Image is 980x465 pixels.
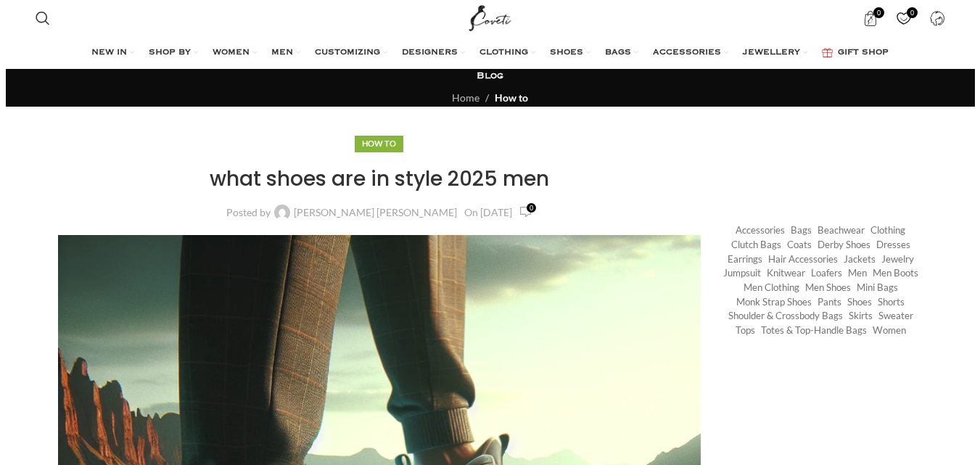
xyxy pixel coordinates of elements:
a: Mini Bags (369 items) [857,281,898,295]
span: Posted by [226,207,271,218]
a: Search [28,4,57,33]
a: Men (1,906 items) [848,266,867,280]
a: DESIGNERS [402,38,465,67]
a: Earrings (185 items) [728,252,762,266]
span: SHOES [550,47,583,59]
a: Beachwear (451 items) [818,223,865,237]
a: 0 [519,204,532,221]
a: MEN [271,38,300,67]
span: CLOTHING [479,47,528,59]
a: Sweater (241 items) [878,309,913,323]
a: BAGS [605,38,638,67]
img: author-avatar [274,205,290,221]
span: 0 [527,203,536,213]
a: SHOP BY [149,38,198,67]
h1: what shoes are in style 2025 men [58,165,701,193]
a: How to [362,139,396,148]
a: Jackets (1,166 items) [844,252,876,266]
span: GIFT SHOP [838,47,889,59]
a: Loafers (193 items) [811,266,842,280]
a: Women (21,516 items) [873,324,906,337]
time: On [DATE] [464,206,512,218]
a: Clutch Bags (155 items) [731,238,781,252]
a: How to [495,91,528,104]
span: BAGS [605,47,631,59]
a: Tops (2,882 items) [736,324,755,337]
a: Site logo [466,11,514,23]
span: 0 [907,7,918,18]
a: Clothing (18,256 items) [870,223,905,237]
a: Accessories (745 items) [736,223,785,237]
span: MEN [271,47,293,59]
span: CUSTOMIZING [315,47,380,59]
a: Hair Accessories (245 items) [768,252,838,266]
span: SHOP BY [149,47,191,59]
a: Monk strap shoes (262 items) [736,295,812,309]
a: GIFT SHOP [822,38,889,67]
a: Shoes (294 items) [847,295,872,309]
a: Shoulder & Crossbody Bags (673 items) [728,309,843,323]
span: DESIGNERS [402,47,458,59]
a: Men Boots (296 items) [873,266,918,280]
a: Knitwear (472 items) [767,266,805,280]
span: ACCESSORIES [653,47,721,59]
a: Coats (414 items) [787,238,812,252]
a: Home [452,91,479,104]
a: 0 [889,4,918,33]
a: CUSTOMIZING [315,38,387,67]
a: Pants (1,328 items) [818,295,841,309]
a: NEW IN [91,38,134,67]
span: 0 [873,7,884,18]
a: Bags (1,747 items) [791,223,812,237]
a: Skirts (1,023 items) [849,309,873,323]
div: Main navigation [28,38,952,67]
a: JEWELLERY [743,38,807,67]
a: Jewelry (409 items) [881,252,914,266]
a: CLOTHING [479,38,535,67]
a: ACCESSORIES [653,38,728,67]
a: 0 [855,4,885,33]
span: JEWELLERY [743,47,800,59]
div: My Wishlist [889,4,918,33]
span: WOMEN [213,47,250,59]
img: GiftBag [822,48,833,57]
a: Derby shoes (233 items) [818,238,870,252]
a: [PERSON_NAME] [PERSON_NAME] [294,207,457,218]
a: Men Shoes (1,372 items) [805,281,851,295]
a: WOMEN [213,38,257,67]
span: NEW IN [91,47,127,59]
a: Totes & Top-Handle Bags (361 items) [761,324,867,337]
a: SHOES [550,38,590,67]
h3: Blog [477,70,503,83]
a: Dresses (9,576 items) [876,238,910,252]
a: Men Clothing (418 items) [744,281,799,295]
a: Shorts (296 items) [878,295,905,309]
a: Jumpsuit (155 items) [723,266,761,280]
